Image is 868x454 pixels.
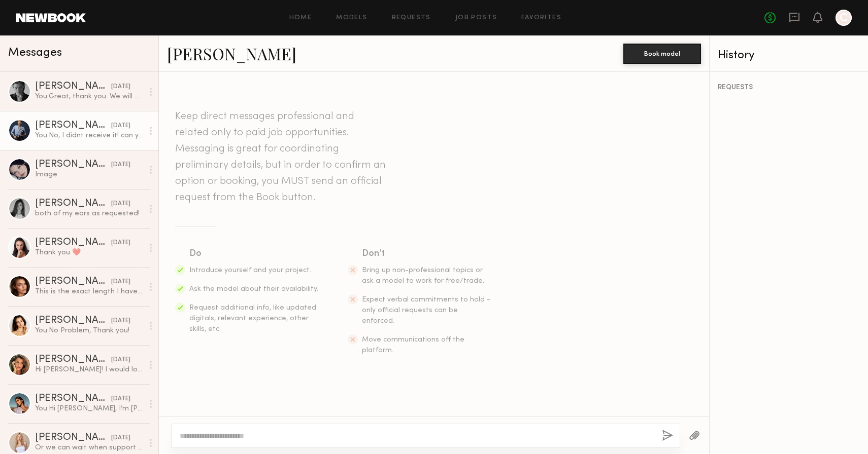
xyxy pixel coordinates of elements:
span: Introduce yourself and your project. [189,267,311,274]
div: REQUESTS [718,84,860,91]
button: Book model [623,44,701,64]
span: Move communications off the platform. [362,336,464,354]
div: [DATE] [111,199,130,209]
div: Thank you ❤️ [35,248,143,257]
div: This is the exact length I have right now. [35,287,143,296]
a: Job Posts [455,15,497,21]
div: You: Great, thank you. We will get back to you later [DATE] on a time and location for [DATE]. Do... [35,92,143,101]
a: [PERSON_NAME] [167,43,296,64]
div: [DATE] [111,394,130,404]
div: [DATE] [111,355,130,365]
div: [PERSON_NAME] [35,238,111,248]
div: [PERSON_NAME] [35,316,111,326]
div: [PERSON_NAME] [35,355,111,365]
div: [PERSON_NAME] [35,160,111,170]
div: Do [189,247,319,261]
a: Favorites [521,15,561,21]
div: History [718,50,860,61]
span: Request additional info, like updated digitals, relevant experience, other skills, etc. [189,305,316,332]
div: Hi [PERSON_NAME]! I would love that. The concept seems beautiful and creative. Could we lock in t... [35,365,143,374]
span: Messages [8,47,62,59]
div: [PERSON_NAME] [35,277,111,287]
div: [DATE] [111,160,130,170]
a: Home [289,15,312,21]
div: [DATE] [111,433,130,443]
div: [PERSON_NAME] [35,394,111,404]
div: [DATE] [111,238,130,248]
div: You: Hi [PERSON_NAME], I’m [PERSON_NAME] — founder and creative director of Folles, a fine jewelr... [35,404,143,413]
div: [PERSON_NAME] [35,199,111,209]
header: Keep direct messages professional and related only to paid job opportunities. Messaging is great ... [175,108,388,206]
span: Ask the model about their availability. [189,286,318,292]
span: Bring up non-professional topics or ask a model to work for free/trade. [362,267,484,284]
a: Models [336,15,367,21]
div: [DATE] [111,82,130,92]
div: Or we can wait when support team responds Sorry [35,443,143,452]
div: both of my ears as requested! [35,209,143,218]
a: Book model [623,49,701,57]
div: [DATE] [111,277,130,287]
div: [PERSON_NAME] [35,82,111,92]
div: Image [35,170,143,179]
a: Requests [392,15,431,21]
div: [PERSON_NAME] [35,433,111,443]
div: [DATE] [111,121,130,131]
div: Don’t [362,247,492,261]
a: C [836,10,852,26]
div: [PERSON_NAME] [35,121,111,131]
div: [DATE] [111,316,130,326]
div: You: No Problem, Thank you! [35,326,143,335]
span: Expect verbal commitments to hold - only official requests can be enforced. [362,296,490,324]
div: You: No, I didnt receive it! can you also confirm the length of your hair? Thank you. [35,131,143,140]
